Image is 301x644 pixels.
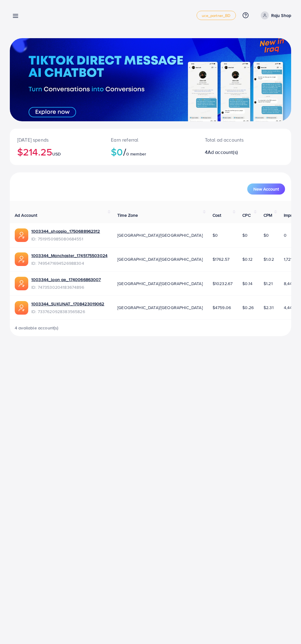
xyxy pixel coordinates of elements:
[117,232,203,238] span: [GEOGRAPHIC_DATA]/[GEOGRAPHIC_DATA]
[264,280,273,287] span: $1.21
[15,228,28,242] img: ic-ads-acc.e4c84228.svg
[117,304,203,311] span: [GEOGRAPHIC_DATA]/[GEOGRAPHIC_DATA]
[111,146,190,158] h2: $0
[31,236,100,242] span: ID: 7519150985080684551
[52,151,61,157] span: USD
[15,252,28,266] img: ic-ads-acc.e4c84228.svg
[242,304,254,311] span: $0.26
[213,256,229,262] span: $1762.57
[264,212,272,218] span: CPM
[253,187,279,191] span: New Account
[284,256,300,262] span: 1,721,877
[242,280,252,287] span: $0.14
[117,280,203,287] span: [GEOGRAPHIC_DATA]/[GEOGRAPHIC_DATA]
[213,212,221,218] span: Cost
[242,212,250,218] span: CPC
[197,11,236,20] a: uce_partner_BD
[17,146,96,158] h2: $214.25
[31,301,104,307] a: 1003344_SUKUNAT_1708423019062
[117,256,203,262] span: [GEOGRAPHIC_DATA]/[GEOGRAPHIC_DATA]
[123,145,126,159] span: /
[31,308,104,315] span: ID: 7337620928383565826
[242,232,248,238] span: $0
[117,212,138,218] span: Time Zone
[208,149,238,155] span: Ad account(s)
[264,232,269,238] span: $0
[31,284,101,290] span: ID: 7473530204183674896
[202,14,230,18] span: uce_partner_BD
[258,11,291,19] a: Raju Shop
[31,228,100,234] a: 1003344_shoppio_1750688962312
[264,256,274,262] span: $1.02
[111,136,190,143] p: Earn referral
[213,232,218,238] span: $0
[205,149,260,155] h2: 4
[31,252,107,259] a: 1003344_Manchaster_1745175503024
[15,277,28,290] img: ic-ads-acc.e4c84228.svg
[247,183,285,195] button: New Account
[213,304,231,311] span: $4759.06
[271,12,291,19] p: Raju Shop
[15,301,28,315] img: ic-ads-acc.e4c84228.svg
[17,136,96,143] p: [DATE] spends
[264,304,274,311] span: $2.31
[126,151,146,157] span: 0 member
[15,325,59,331] span: 4 available account(s)
[242,256,252,262] span: $0.12
[31,276,101,283] a: 1003344_loon ae_1740066863007
[213,280,233,287] span: $10232.67
[15,212,37,218] span: Ad Account
[284,232,287,238] span: 0
[31,260,107,266] span: ID: 7495471694526988304
[205,136,260,143] p: Total ad accounts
